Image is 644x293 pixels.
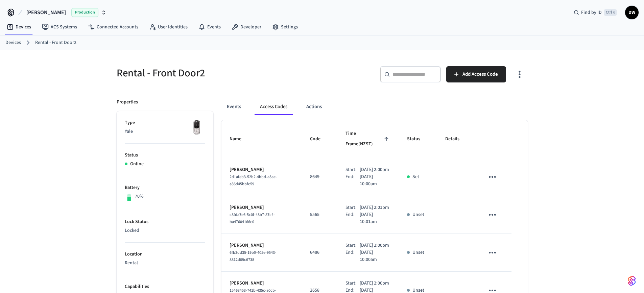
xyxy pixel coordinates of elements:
[360,204,389,211] p: [DATE] 2:01pm
[125,227,205,234] p: Locked
[310,173,329,180] p: 8649
[462,70,498,79] span: Add Access Code
[345,204,360,211] div: Start:
[71,8,98,17] span: Production
[345,166,360,173] div: Start:
[125,260,205,267] p: Rental
[568,6,622,19] div: Find by IDCtrl K
[188,119,205,136] img: Yale Assure Touchscreen Wifi Smart Lock, Satin Nickel, Front
[5,39,21,46] a: Devices
[345,128,391,150] span: Time Frame(NZST)
[446,66,506,82] button: Add Access Code
[360,249,391,263] p: [DATE] 10:00am
[125,152,205,159] p: Status
[345,211,360,225] div: End:
[230,134,250,144] span: Name
[37,21,82,33] a: ACS Systems
[125,218,205,225] p: Lock Status
[125,184,205,191] p: Battery
[345,280,360,287] div: Start:
[581,9,602,16] span: Find by ID
[412,249,424,256] p: Unset
[412,211,424,218] p: Unset
[267,21,303,33] a: Settings
[360,242,389,249] p: [DATE] 2:00pm
[1,21,37,33] a: Devices
[628,275,636,286] img: SeamLogoGradient.69752ec5.svg
[230,242,294,249] p: [PERSON_NAME]
[230,212,275,225] span: c8fda7e6-5c0f-48b7-87c4-ba47604166c0
[310,249,329,256] p: 6486
[193,21,226,33] a: Events
[125,283,205,290] p: Capabilities
[360,166,389,173] p: [DATE] 2:00pm
[125,128,205,135] p: Yale
[230,174,277,187] span: 2d1afeb3-52b2-4bbd-a3ae-a36d45bbfc59
[345,242,360,249] div: Start:
[221,99,528,115] div: ant example
[230,166,294,173] p: [PERSON_NAME]
[135,193,144,200] p: 70%
[221,99,246,115] button: Events
[226,21,267,33] a: Developer
[35,39,76,46] a: Rental - Front Door2
[117,66,318,80] h5: Rental - Front Door2
[82,21,144,33] a: Connected Accounts
[407,134,429,144] span: Status
[230,250,276,263] span: 6fb2dd35-19b0-405e-9543-8812d09c6738
[445,134,468,144] span: Details
[144,21,193,33] a: User Identities
[125,119,205,126] p: Type
[255,99,293,115] button: Access Codes
[301,99,327,115] button: Actions
[125,251,205,258] p: Location
[360,211,391,225] p: [DATE] 10:01am
[310,211,329,218] p: 5565
[360,173,391,188] p: [DATE] 10:00am
[26,8,66,17] span: [PERSON_NAME]
[360,280,389,287] p: [DATE] 2:00pm
[117,99,138,106] p: Properties
[230,204,294,211] p: [PERSON_NAME]
[345,249,360,263] div: End:
[345,173,360,188] div: End:
[412,173,419,180] p: Set
[310,134,329,144] span: Code
[130,161,144,168] p: Online
[626,6,638,19] span: DW
[604,9,617,16] span: Ctrl K
[625,6,639,19] button: DW
[230,280,294,287] p: [PERSON_NAME]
